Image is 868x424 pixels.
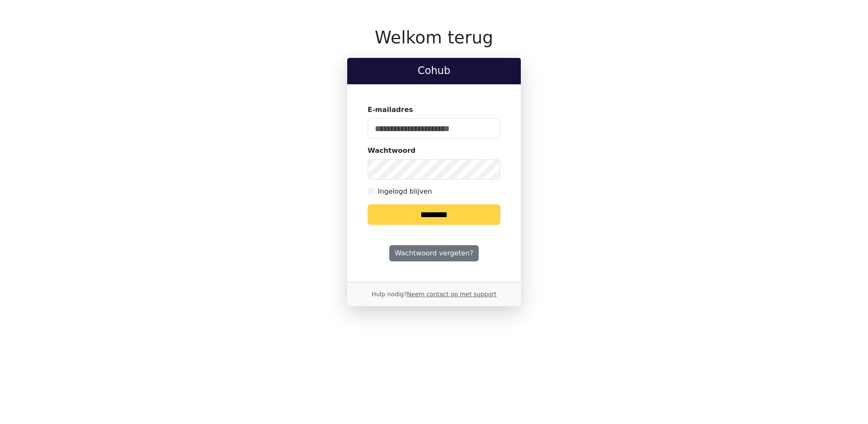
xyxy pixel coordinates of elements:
[407,291,496,298] a: Neem contact op met support
[371,291,497,298] small: Hulp nodig?
[354,65,514,77] h2: Cohub
[389,245,479,261] a: Wachtwoord vergeten?
[368,146,416,156] label: Wachtwoord
[347,27,521,48] h1: Welkom terug
[368,105,413,115] label: E-mailadres
[378,186,432,197] label: Ingelogd blijven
